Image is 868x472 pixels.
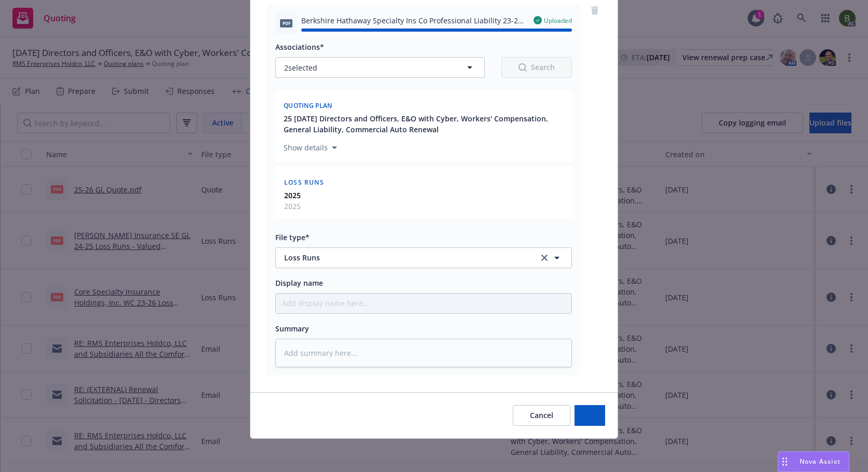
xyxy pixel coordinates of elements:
span: Add files [575,410,605,420]
span: Display name [275,278,323,288]
span: Cancel [530,410,553,420]
button: Cancel [513,405,570,426]
button: Nova Assist [778,451,849,472]
strong: 2025 [284,190,301,200]
div: Drag to move [778,452,791,471]
a: clear selection [538,252,551,264]
span: Berkshire Hathaway Specialty Ins Co Professional Liability 23-24 Loss Runs - Valued [DATE].pdf [301,15,525,26]
span: Loss Runs [284,178,324,187]
span: 2025 [284,201,301,212]
span: File type* [275,232,310,242]
span: Nova Assist [800,457,841,466]
span: pdf [280,19,292,27]
span: Associations* [275,42,324,52]
span: 2 selected [284,62,317,73]
a: remove [589,4,601,17]
span: Summary [275,324,309,334]
button: Loss Runsclear selection [275,247,572,268]
button: 2selected [275,57,485,78]
span: Uploaded [544,16,572,25]
span: Quoting plan [284,101,332,110]
button: Add files [575,405,605,426]
button: 25 [DATE] Directors and Officers, E&O with Cyber, Workers' Compensation, General Liability, Comme... [284,113,566,135]
input: Add display name here... [276,294,571,313]
button: Show details [279,142,341,154]
span: Loss Runs [284,252,524,263]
